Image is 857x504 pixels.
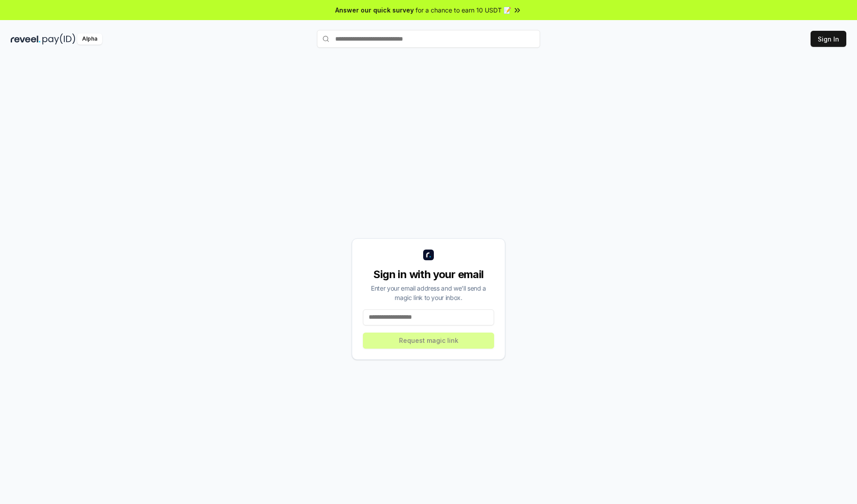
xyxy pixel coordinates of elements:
img: pay_id [42,33,75,45]
div: Sign in with your email [363,267,494,282]
div: Enter your email address and we’ll send a magic link to your inbox. [363,283,494,302]
div: Alpha [77,33,102,45]
img: reveel_dark [11,33,41,45]
span: Answer our quick survey [335,5,414,15]
button: Sign In [811,31,846,47]
img: logo_small [423,250,434,260]
span: for a chance to earn 10 USDT 📝 [416,5,511,15]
